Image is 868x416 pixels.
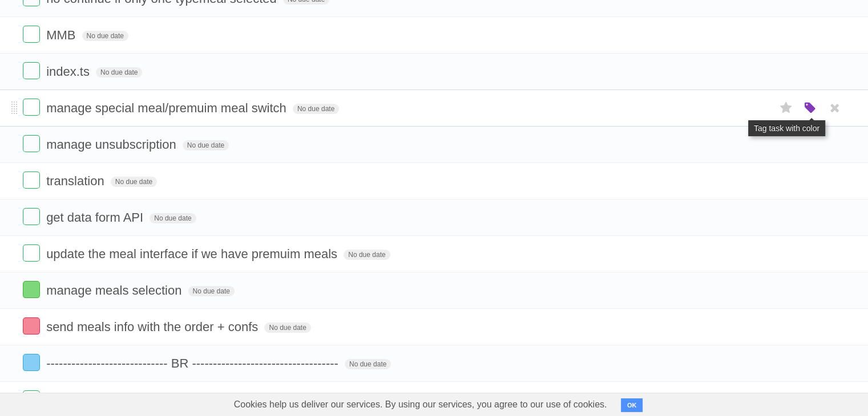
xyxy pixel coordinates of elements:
span: No due date [150,213,196,223]
span: No due date [183,140,229,150]
label: Done [23,208,40,225]
label: Done [23,62,40,79]
span: No due date [345,359,391,369]
label: Done [23,172,40,189]
span: update the meal interface if we have premuim meals [46,247,340,261]
span: ----------------------------- BR ----------------------------------- [46,356,341,370]
button: OK [621,398,643,412]
span: No due date [264,323,310,333]
span: manage meals selection [46,283,184,297]
span: No due date [344,250,390,260]
span: manage special meal/premuim meal switch [46,101,289,115]
span: No due date [188,286,235,296]
label: Star task [776,99,797,117]
span: No due date [111,177,157,187]
span: send meals info with the order + confs [46,320,261,334]
label: Done [23,390,40,407]
label: Done [23,99,40,116]
span: index.ts [46,64,92,79]
label: Done [23,135,40,152]
label: Done [23,26,40,43]
span: No due date [96,67,142,78]
span: No due date [82,31,128,41]
span: Cookies help us deliver our services. By using our services, you agree to our use of cookies. [223,393,619,416]
span: No due date [293,104,339,114]
span: manage unsubscription [46,137,179,152]
span: get data form API [46,210,146,225]
label: Done [23,317,40,335]
span: MMB [46,28,78,42]
label: Done [23,281,40,298]
label: Done [23,354,40,371]
label: Done [23,244,40,262]
span: translation [46,174,107,188]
